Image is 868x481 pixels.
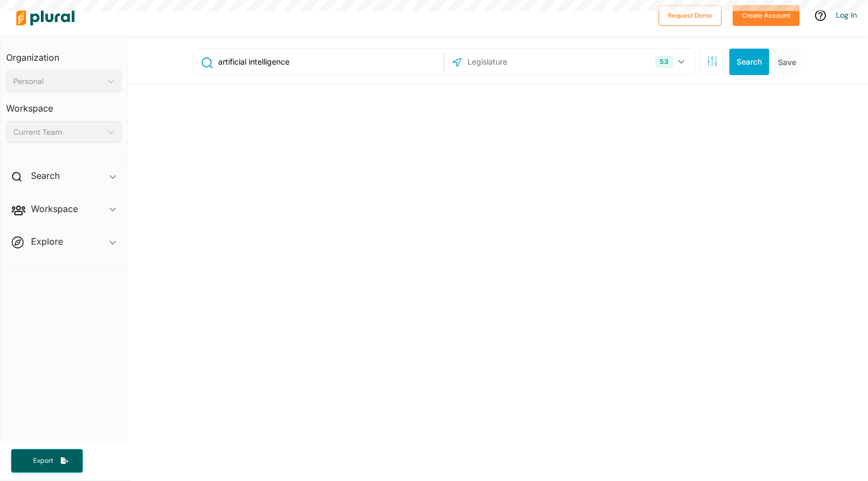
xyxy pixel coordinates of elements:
[31,170,60,182] h2: Search
[11,449,83,473] button: Export
[13,76,103,87] div: Personal
[6,41,122,66] h3: Organization
[836,10,857,20] a: Log In
[733,9,799,20] a: Create Account
[774,49,801,75] button: Save
[651,51,691,72] button: 53
[466,51,585,72] input: Legislature
[729,49,769,75] button: Search
[6,92,122,117] h3: Workspace
[659,5,722,26] button: Request Demo
[13,126,103,138] div: Current Team
[217,51,441,72] input: Enter keywords, bill # or legislator name
[655,56,672,68] div: 53
[659,9,722,20] a: Request Demo
[25,456,61,466] span: Export
[707,56,718,65] span: Search Filters
[733,5,799,26] button: Create Account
